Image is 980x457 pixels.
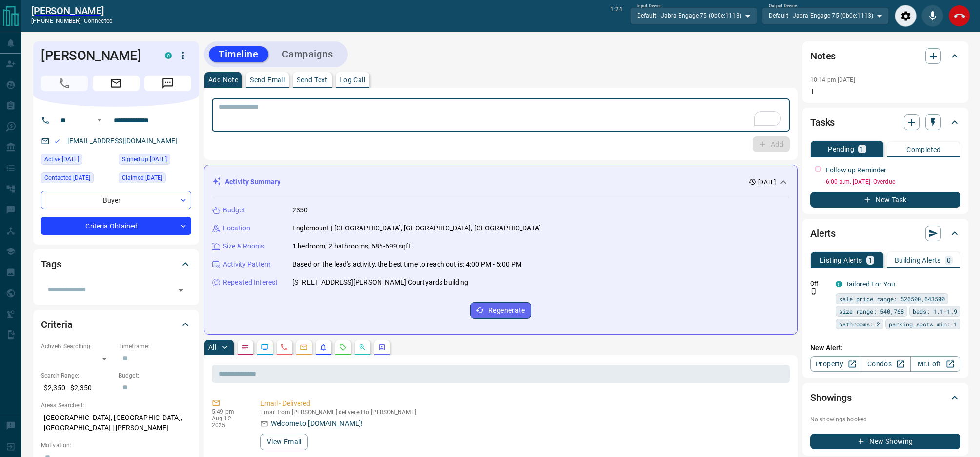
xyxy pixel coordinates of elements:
svg: Email Valid [54,138,60,145]
p: 1 [860,146,864,152]
p: Pending [828,146,854,152]
p: Location [223,223,250,233]
h2: Tags [41,256,61,272]
p: Budget [223,205,245,215]
svg: Requests [339,343,347,351]
div: Mute [921,5,943,27]
p: Completed [906,146,941,153]
p: Based on the lead's activity, the best time to reach out is: 4:00 PM - 5:00 PM [292,259,521,269]
p: Send Text [297,76,328,83]
p: Off [810,279,830,288]
p: [GEOGRAPHIC_DATA], [GEOGRAPHIC_DATA], [GEOGRAPHIC_DATA] | [PERSON_NAME] [41,410,191,436]
h2: Notes [810,48,836,64]
p: No showings booked [810,415,960,424]
svg: Opportunities [359,343,366,351]
p: Activity Summary [225,177,280,187]
p: 2350 [292,205,308,215]
button: Regenerate [470,302,531,319]
h2: Criteria [41,317,73,332]
span: Signed up [DATE] [122,154,167,164]
svg: Calls [280,343,288,351]
button: Campaigns [272,46,343,62]
span: parking spots min: 1 [889,319,957,329]
p: Budget: [119,371,191,380]
div: Notes [810,44,960,68]
span: Message [144,76,191,91]
p: Activity Pattern [223,259,271,269]
p: 6:00 a.m. [DATE] - Overdue [826,177,960,186]
p: Aug 12 2025 [212,415,246,429]
button: Timeline [209,46,268,62]
span: sale price range: 526500,643500 [839,294,945,304]
a: [PERSON_NAME] [31,5,113,17]
button: Open [94,114,105,126]
div: Default - Jabra Engage 75 (0b0e:1113) [630,7,757,24]
svg: Listing Alerts [320,343,327,351]
p: [STREET_ADDRESS][PERSON_NAME] Courtyards building [292,277,468,287]
p: 1 bedroom, 2 bathrooms, 686-699 sqft [292,241,411,251]
h2: Alerts [810,226,836,241]
label: Output Device [769,3,797,9]
div: Criteria Obtained [41,217,191,235]
div: Mon Aug 11 2025 [41,172,114,186]
p: T [810,86,960,96]
p: 5:49 pm [212,408,246,415]
p: Listing Alerts [820,257,862,264]
a: Property [810,356,860,372]
p: [PHONE_NUMBER] - [31,17,113,25]
span: Claimed [DATE] [122,173,162,183]
div: End Call [948,5,970,27]
div: Audio Settings [895,5,917,27]
div: Mon Aug 11 2025 [41,154,114,168]
h2: Tasks [810,114,835,130]
a: Tailored For You [845,280,895,288]
div: Mon Aug 11 2025 [119,172,191,186]
span: size range: 540,768 [839,306,904,316]
p: Send Email [250,76,285,83]
p: Search Range: [41,371,114,380]
p: Email from [PERSON_NAME] delivered to [PERSON_NAME] [260,409,786,416]
p: Building Alerts [895,257,941,264]
p: Repeated Interest [223,277,278,287]
div: Showings [810,386,960,409]
h1: [PERSON_NAME] [41,48,150,63]
label: Input Device [637,3,662,9]
button: New Task [810,192,960,208]
span: Email [93,76,140,91]
span: beds: 1.1-1.9 [913,306,957,316]
div: Tasks [810,111,960,134]
p: $2,350 - $2,350 [41,380,114,396]
div: condos.ca [165,52,172,59]
div: condos.ca [836,281,842,287]
span: bathrooms: 2 [839,319,880,329]
div: Activity Summary[DATE] [212,173,789,191]
div: Tags [41,252,191,276]
div: Buyer [41,191,191,209]
span: connected [84,18,113,24]
a: [EMAIL_ADDRESS][DOMAIN_NAME] [67,137,178,145]
p: 1:24 [610,5,622,27]
textarea: To enrich screen reader interactions, please activate Accessibility in Grammarly extension settings [219,103,783,128]
div: Criteria [41,313,191,336]
p: Timeframe: [119,342,191,351]
a: Condos [860,356,910,372]
p: Areas Searched: [41,401,191,410]
p: Size & Rooms [223,241,265,251]
p: Motivation: [41,441,191,450]
a: Mr.Loft [910,356,960,372]
p: Email - Delivered [260,399,786,409]
p: 0 [947,257,951,264]
div: Default - Jabra Engage 75 (0b0e:1113) [762,7,889,24]
button: View Email [260,434,308,450]
p: Follow up Reminder [826,165,886,175]
div: Mon Aug 11 2025 [119,154,191,168]
p: 1 [868,257,872,264]
p: New Alert: [810,343,960,353]
svg: Notes [241,343,249,351]
p: All [208,344,216,351]
p: Englemount | [GEOGRAPHIC_DATA], [GEOGRAPHIC_DATA], [GEOGRAPHIC_DATA] [292,223,541,233]
p: Log Call [340,76,365,83]
p: [DATE] [758,178,776,187]
button: New Showing [810,434,960,449]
